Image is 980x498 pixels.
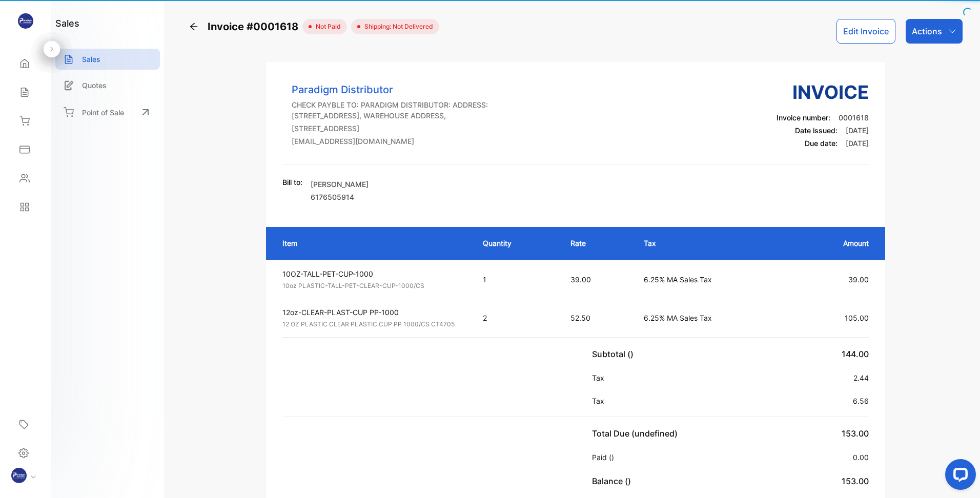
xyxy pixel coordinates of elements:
p: Bill to: [282,177,302,188]
p: Tax [592,396,608,406]
p: Paid () [592,452,618,463]
p: Actions [912,25,942,37]
p: 1 [483,274,550,285]
span: 6.56 [853,397,869,405]
p: Subtotal () [592,348,638,360]
span: 0.00 [853,453,869,462]
span: [DATE] [846,126,869,135]
p: [PERSON_NAME] [311,179,369,190]
span: [DATE] [846,139,869,148]
p: Balance () [592,475,635,487]
p: 12oz-CLEAR-PLAST-CUP PP-1000 [282,307,464,318]
p: CHECK PAYBLE TO: PARADIGM DISTRIBUTOR: ADDRESS: [STREET_ADDRESS], WAREHOUSE ADDRESS, [292,99,488,121]
span: 0001618 [839,113,869,122]
p: Sales [82,54,100,65]
span: Invoice number: [777,113,830,122]
span: 2.44 [853,374,869,382]
p: 10oz PLASTIC-TALL-PET-CLEAR-CUP-1000/CS [282,281,464,291]
span: not paid [312,22,341,31]
span: 52.50 [570,314,590,322]
p: Item [282,238,462,248]
p: Tax [644,238,782,248]
span: 144.00 [842,349,869,359]
h3: Invoice [777,78,869,106]
p: Point of Sale [82,107,124,118]
p: [STREET_ADDRESS] [292,123,488,134]
p: Total Due (undefined) [592,427,682,440]
p: 10OZ-TALL-PET-CUP-1000 [282,268,464,279]
p: 2 [483,313,550,323]
a: Quotes [55,75,160,96]
p: Amount [802,238,869,248]
p: 12 OZ PLASTIC CLEAR PLASTIC CUP PP 1000/CS CT4705 [282,320,464,329]
p: 6.25% MA Sales Tax [644,313,782,323]
h1: sales [55,16,79,30]
p: 6176505914 [311,192,369,202]
a: Point of Sale [55,101,160,123]
span: 39.00 [848,275,869,284]
p: Paradigm Distributor [292,82,488,97]
span: Due date: [805,139,838,148]
p: Tax [592,372,608,383]
p: Quantity [483,238,550,248]
p: Rate [570,238,623,248]
p: 6.25% MA Sales Tax [644,274,782,285]
img: profile [11,468,27,483]
img: logo [18,13,33,29]
p: Quotes [82,80,107,91]
p: [EMAIL_ADDRESS][DOMAIN_NAME] [292,136,488,147]
span: Shipping: Not Delivered [360,22,433,31]
span: 39.00 [570,275,591,284]
button: Actions [906,19,963,44]
a: Sales [55,49,160,70]
button: Edit Invoice [836,19,895,44]
span: Invoice #0001618 [208,19,302,34]
span: 153.00 [842,476,869,486]
iframe: LiveChat chat widget [937,455,980,498]
span: Date issued: [795,126,838,135]
span: 153.00 [842,428,869,439]
span: 105.00 [845,314,869,322]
